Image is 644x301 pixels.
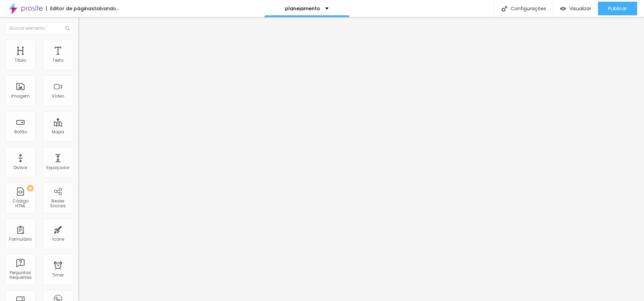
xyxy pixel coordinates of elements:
[5,22,73,34] input: Buscar elemento
[560,6,566,12] img: view-1.svg
[9,237,32,242] div: Formulário
[598,2,637,15] button: Publicar
[52,273,64,277] div: Timer
[14,165,27,170] div: Divisor
[501,6,507,12] img: Icone
[285,6,320,11] p: planejamento
[7,199,34,209] div: Código HTML
[553,2,598,15] button: Visualizar
[569,6,591,11] span: Visualizar
[14,130,27,134] div: Botão
[94,6,119,11] div: Salvando...
[78,17,644,301] iframe: Editor
[7,270,34,280] div: Perguntas frequentes
[53,58,63,63] div: Texto
[52,130,64,134] div: Mapa
[65,26,70,30] img: Icone
[44,199,71,209] div: Redes Sociais
[46,165,70,170] div: Espaçador
[52,94,64,99] div: Vídeo
[11,94,30,99] div: Imagem
[52,237,64,242] div: Ícone
[608,6,627,11] span: Publicar
[46,6,94,11] div: Editor de páginas
[15,58,26,63] div: Título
